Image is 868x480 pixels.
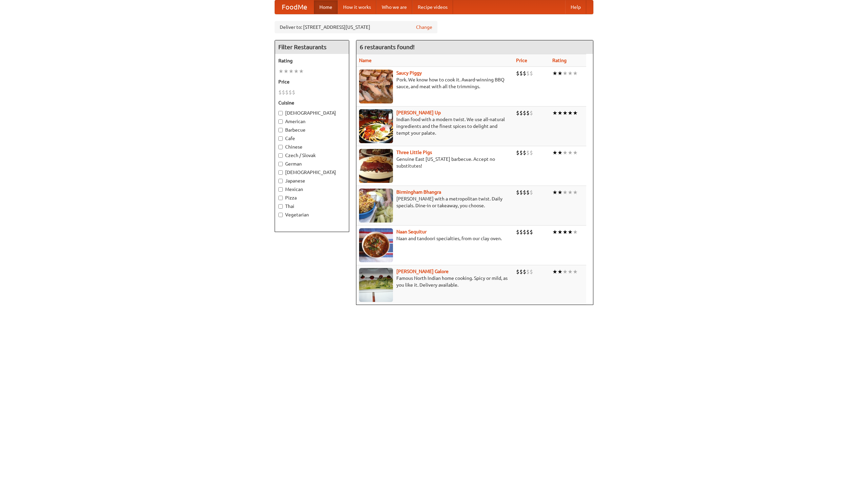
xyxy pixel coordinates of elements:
[278,160,346,167] label: German
[557,189,563,196] li: ★
[314,0,338,14] a: Home
[412,0,453,14] a: Recipe videos
[516,109,519,117] li: $
[278,143,346,150] label: Chinese
[278,211,346,218] label: Vegetarian
[278,194,346,201] label: Pizza
[530,189,533,196] li: $
[283,68,289,75] li: ★
[557,70,563,77] li: ★
[516,149,519,156] li: $
[573,149,578,156] li: ★
[396,229,427,234] a: Naan Sequitur
[278,203,346,210] label: Thai
[523,228,526,236] li: $
[359,268,393,302] img: currygalore.jpg
[359,70,393,103] img: saucy.jpg
[359,58,372,63] a: Name
[289,89,292,96] li: $
[526,268,530,275] li: $
[568,149,573,156] li: ★
[278,135,346,142] label: Cafe
[278,196,283,200] input: Pizza
[516,228,519,236] li: $
[282,89,285,96] li: $
[285,89,289,96] li: $
[396,150,432,155] a: Three Little Pigs
[396,110,441,115] a: [PERSON_NAME] Up
[359,76,511,90] p: Pork. We know how to cook it. Award-winning BBQ sauce, and meat with all the trimmings.
[359,116,511,136] p: Indian food with a modern twist. We use all-natural ingredients and the finest spices to delight ...
[523,189,526,196] li: $
[568,268,573,275] li: ★
[557,109,563,117] li: ★
[294,68,299,75] li: ★
[396,269,449,274] a: [PERSON_NAME] Galore
[568,70,573,77] li: ★
[292,89,295,96] li: $
[526,149,530,156] li: $
[563,268,568,275] li: ★
[557,228,563,236] li: ★
[552,149,557,156] li: ★
[519,70,523,77] li: $
[278,152,346,159] label: Czech / Slovak
[563,228,568,236] li: ★
[516,268,519,275] li: $
[359,189,393,223] img: bhangra.jpg
[568,109,573,117] li: ★
[523,149,526,156] li: $
[359,235,511,242] p: Naan and tandoori specialties, from our clay oven.
[563,109,568,117] li: ★
[530,268,533,275] li: $
[278,119,283,124] input: American
[563,70,568,77] li: ★
[396,189,441,195] b: Birmingham Bhangra
[573,228,578,236] li: ★
[523,109,526,117] li: $
[278,110,346,116] label: [DEMOGRAPHIC_DATA]
[278,186,346,193] label: Mexican
[563,149,568,156] li: ★
[552,70,557,77] li: ★
[359,109,393,143] img: curryup.jpg
[516,58,527,63] a: Price
[530,70,533,77] li: $
[530,228,533,236] li: $
[376,0,412,14] a: Who we are
[278,118,346,125] label: American
[278,57,346,64] h5: Rating
[359,156,511,169] p: Genuine East [US_STATE] barbecue. Accept no substitutes!
[573,268,578,275] li: ★
[278,213,283,217] input: Vegetarian
[278,68,283,75] li: ★
[278,177,346,184] label: Japanese
[278,128,283,132] input: Barbecue
[568,189,573,196] li: ★
[299,68,304,75] li: ★
[530,149,533,156] li: $
[278,162,283,166] input: German
[278,169,346,176] label: [DEMOGRAPHIC_DATA]
[530,109,533,117] li: $
[526,189,530,196] li: $
[573,109,578,117] li: ★
[360,44,415,50] ng-pluralize: 6 restaurants found!
[278,111,283,115] input: [DEMOGRAPHIC_DATA]
[278,179,283,183] input: Japanese
[359,275,511,288] p: Famous North Indian home cooking. Spicy or mild, as you like it. Delivery available.
[278,78,346,85] h5: Price
[552,58,567,63] a: Rating
[557,149,563,156] li: ★
[523,70,526,77] li: $
[519,268,523,275] li: $
[563,189,568,196] li: ★
[278,136,283,141] input: Cafe
[278,145,283,149] input: Chinese
[275,21,437,33] div: Deliver to: [STREET_ADDRESS][US_STATE]
[359,149,393,183] img: littlepigs.jpg
[275,0,314,14] a: FoodMe
[519,228,523,236] li: $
